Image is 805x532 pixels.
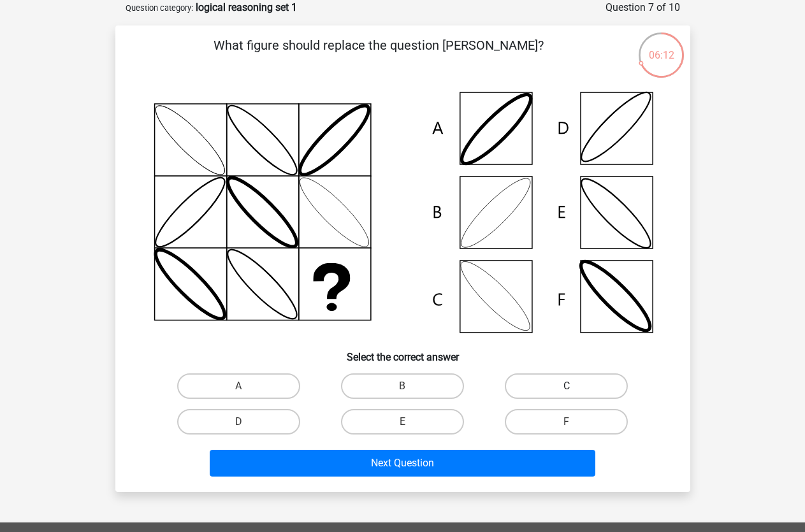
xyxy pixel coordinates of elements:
[341,409,464,435] label: E
[505,409,628,435] label: F
[177,373,300,399] label: A
[196,1,297,13] strong: logical reasoning set 1
[637,31,685,63] div: 06:12
[136,36,622,74] p: What figure should replace the question [PERSON_NAME]?
[126,3,193,13] small: Question category:
[177,409,300,435] label: D
[210,450,595,477] button: Next Question
[341,373,464,399] label: B
[505,373,628,399] label: C
[136,341,670,363] h6: Select the correct answer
